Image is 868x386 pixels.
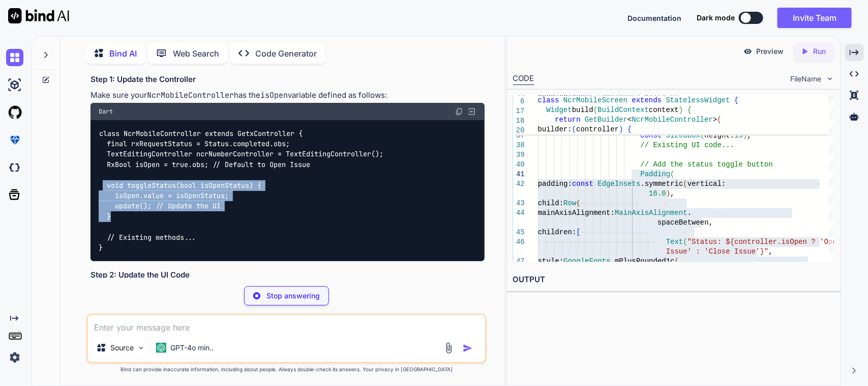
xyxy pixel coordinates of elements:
[513,179,525,189] div: 42
[640,141,734,149] span: // Existing UI code...
[768,247,772,256] span: ,
[99,107,113,116] span: Dart
[757,46,784,57] p: Preview
[266,291,320,301] p: Stop answering
[538,125,572,133] span: builder:
[109,47,137,60] p: Bind AI
[6,131,23,149] img: premium
[513,106,525,116] span: 17
[147,90,234,100] code: NcrMobileController
[704,131,734,140] span: height:
[99,128,383,253] code: class NcrMobileController extends GetxController { final rxRequestStatus = Status.completed.obs; ...
[576,199,580,207] span: (
[572,180,593,188] span: const
[173,47,219,60] p: Web Search
[687,180,726,188] span: vertical:
[563,257,610,265] span: GoogleFonts
[777,8,852,28] button: Invite Team
[572,106,593,114] span: build
[513,228,525,237] div: 45
[619,125,623,133] span: )
[666,238,683,246] span: Text
[597,180,640,188] span: EdgeInsets
[734,131,743,140] span: 15
[538,180,572,188] span: padding:
[666,96,730,104] span: StatelessWidget
[687,238,841,246] span: "Status: ${controller.isOpen ? 'Open
[666,189,670,198] span: )
[513,131,525,141] div: 37
[611,257,675,265] span: .mPlusRounded1c
[6,104,23,121] img: githubLight
[791,74,822,84] span: FileName
[683,180,687,188] span: (
[632,116,713,124] span: NcrMobileController
[734,96,738,104] span: {
[649,189,666,198] span: 16.0
[455,107,463,116] img: copy
[563,199,576,207] span: Row
[513,141,525,150] div: 38
[6,49,23,66] img: chat
[640,131,662,140] span: const
[513,208,525,218] div: 44
[538,257,563,265] span: style:
[670,170,674,178] span: (
[170,343,214,353] p: GPT-4o min..
[743,47,753,56] img: preview
[156,343,166,353] img: GPT-4o mini
[675,257,679,265] span: (
[467,107,476,116] img: Open in Browser
[6,349,23,366] img: settings
[463,343,473,353] img: icon
[513,199,525,208] div: 43
[666,131,700,140] span: SizedBox
[657,218,713,227] span: spaceBetween,
[593,106,597,114] span: (
[513,150,525,160] div: 39
[627,116,632,124] span: <
[507,268,841,292] h2: OUTPUT
[747,131,751,140] span: ,
[110,343,134,353] p: Source
[615,209,687,217] span: MainAxisAlignment
[513,126,525,135] span: 20
[597,106,649,114] span: BuildContext
[91,74,485,86] h3: Step 1: Update the Controller
[683,238,687,246] span: (
[627,14,681,22] span: Documentation
[713,116,717,124] span: >
[513,116,525,126] span: 18
[538,209,615,217] span: mainAxisAlignment:
[826,74,834,83] img: chevron down
[538,228,577,236] span: children:
[627,13,681,23] button: Documentation
[632,96,662,104] span: extends
[640,180,683,188] span: .symmetric
[555,116,580,124] span: return
[640,160,772,169] span: // Add the status toggle button
[513,97,525,106] span: 6
[513,73,534,85] div: CODE
[538,199,563,207] span: child:
[6,76,23,94] img: ai-studio
[576,228,580,236] span: [
[640,170,670,178] span: Padding
[6,159,23,176] img: darkCloudIdeIcon
[576,125,619,133] span: controller
[8,8,69,23] img: Bind AI
[743,131,747,140] span: )
[814,46,826,57] p: Run
[513,170,525,179] div: 41
[443,342,455,354] img: attachment
[538,96,559,104] span: class
[717,116,722,124] span: (
[513,237,525,247] div: 46
[687,209,692,217] span: .
[670,189,674,198] span: ,
[572,125,576,133] span: (
[697,13,735,23] span: Dark mode
[627,125,632,133] span: {
[649,106,679,114] span: context
[666,247,769,256] span: Issue' : 'Close Issue'}"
